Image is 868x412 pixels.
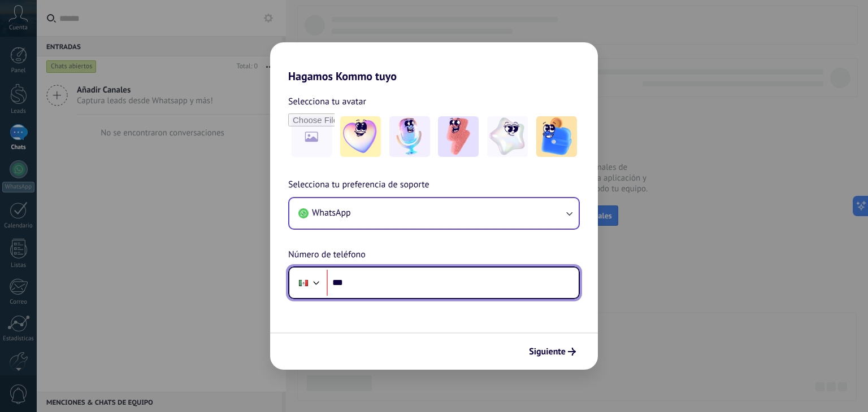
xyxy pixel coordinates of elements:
[438,116,479,157] img: -3.jpeg
[312,207,351,218] span: WhatsApp
[524,342,581,361] button: Siguiente
[270,42,598,83] h2: Hagamos Kommo tuyo
[536,116,577,157] img: -5.jpeg
[293,271,314,295] div: Mexico: + 52
[487,116,528,157] img: -4.jpeg
[288,178,429,192] span: Selecciona tu preferencia de soporte
[529,348,566,356] span: Siguiente
[289,198,579,229] button: WhatsApp
[340,116,381,157] img: -1.jpeg
[288,248,366,262] span: Número de teléfono
[288,94,366,109] span: Selecciona tu avatar
[389,116,430,157] img: -2.jpeg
